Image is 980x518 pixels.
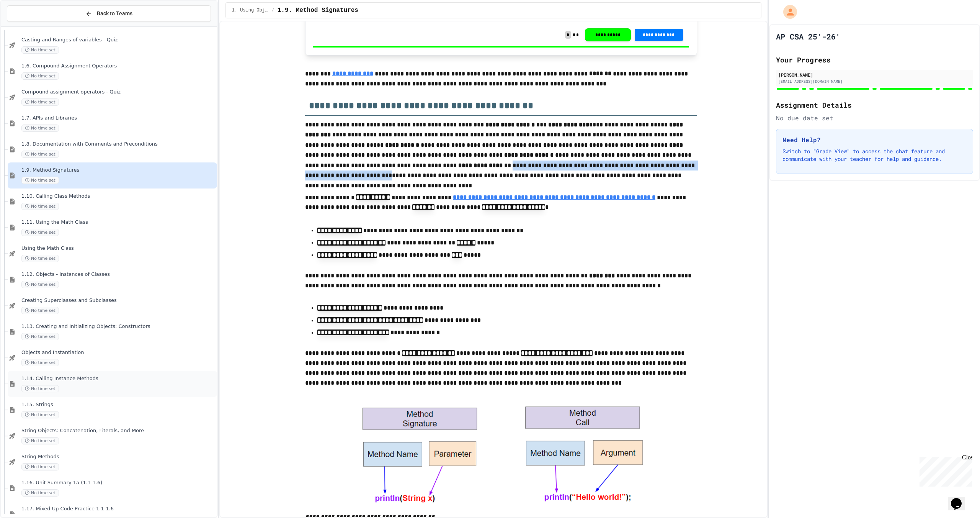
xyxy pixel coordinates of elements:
span: Casting and Ranges of variables - Quiz [21,37,216,43]
span: Compound assignment operators - Quiz [21,89,216,95]
span: No time set [21,385,59,392]
span: No time set [21,411,59,418]
span: 1.17. Mixed Up Code Practice 1.1-1.6 [21,506,216,512]
span: 1.7. APIs and Libraries [21,115,216,121]
p: Switch to "Grade View" to access the chat feature and communicate with your teacher for help and ... [782,148,967,163]
span: 1.6. Compound Assignment Operators [21,63,216,69]
span: No time set [21,281,59,288]
span: No time set [21,151,59,158]
span: 1.14. Calling Instance Methods [21,375,216,382]
span: No time set [21,46,59,54]
h3: Need Help? [782,135,967,144]
h2: Assignment Details [776,100,973,110]
span: No time set [21,307,59,314]
span: 1.10. Calling Class Methods [21,193,216,200]
span: 1.9. Method Signatures [21,167,216,174]
span: No time set [21,203,59,210]
span: Creating Superclasses and Subclasses [21,297,216,304]
span: No time set [21,255,59,262]
span: 1.13. Creating and Initializing Objects: Constructors [21,323,216,330]
span: 1.12. Objects - Instances of Classes [21,271,216,278]
span: No time set [21,463,59,470]
div: [PERSON_NAME] [778,71,971,78]
iframe: chat widget [948,487,972,510]
span: Using the Math Class [21,245,216,252]
span: No time set [21,98,59,106]
span: / [272,7,274,13]
span: No time set [21,72,59,80]
div: No due date set [776,113,973,123]
h1: AP CSA 25'-26' [776,31,840,42]
div: Chat with us now!Close [3,3,53,49]
span: No time set [21,359,59,366]
button: Back to Teams [7,5,211,22]
span: No time set [21,437,59,444]
span: No time set [21,489,59,497]
span: No time set [21,333,59,340]
span: 1. Using Objects and Methods [232,7,269,13]
span: No time set [21,177,59,184]
span: 1.15. Strings [21,402,216,408]
iframe: chat widget [916,454,972,487]
span: No time set [21,229,59,236]
span: Objects and Instantiation [21,349,216,356]
div: [EMAIL_ADDRESS][DOMAIN_NAME] [778,79,971,84]
span: Back to Teams [97,10,132,18]
span: 1.8. Documentation with Comments and Preconditions [21,141,216,148]
div: My Account [775,3,799,21]
span: String Objects: Concatenation, Literals, and More [21,428,216,434]
span: 1.9. Method Signatures [278,6,358,15]
span: No time set [21,125,59,132]
span: 1.11. Using the Math Class [21,219,216,226]
span: String Methods [21,454,216,460]
span: 1.16. Unit Summary 1a (1.1-1.6) [21,480,216,486]
h2: Your Progress [776,54,973,65]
